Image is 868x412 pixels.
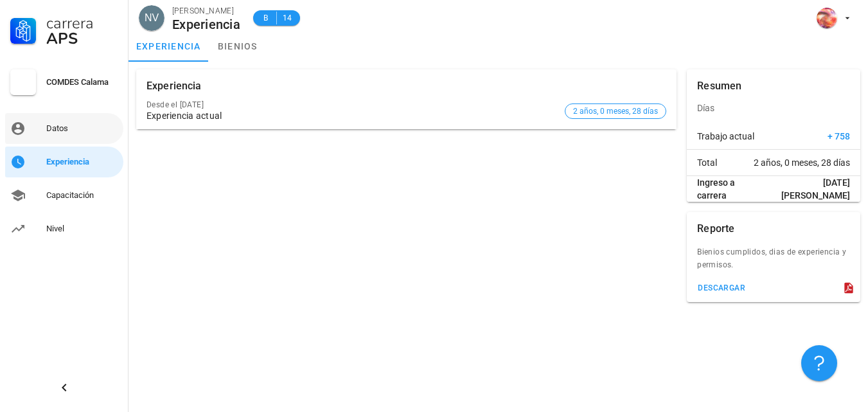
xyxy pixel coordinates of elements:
[687,246,860,279] div: Bienios cumplidos, dias de experiencia y permisos.
[697,156,717,169] span: Total
[817,8,837,28] div: avatar
[46,31,118,46] div: APS
[172,17,240,31] div: Experiencia
[46,123,118,134] div: Datos
[754,156,850,169] span: 2 años, 0 meses, 28 días
[46,15,118,31] div: Carrera
[146,111,560,121] div: Experiencia actual
[697,212,734,246] div: Reporte
[172,4,240,17] div: [PERSON_NAME]
[46,77,118,87] div: COMDES Calama
[573,104,658,118] span: 2 años, 0 meses, 28 días
[697,69,741,103] div: Resumen
[46,224,118,234] div: Nivel
[46,157,118,167] div: Experiencia
[697,130,754,143] span: Trabajo actual
[146,100,560,109] div: Desde el [DATE]
[761,176,850,202] span: [DATE][PERSON_NAME]
[697,283,745,292] div: descargar
[46,190,118,201] div: Capacitación
[139,5,164,31] div: avatar
[692,279,750,297] button: descargar
[828,130,850,143] span: + 758
[209,31,267,62] a: bienios
[261,12,271,24] span: B
[5,180,123,211] a: Capacitación
[687,93,860,123] div: Días
[5,113,123,144] a: Datos
[5,147,123,177] a: Experiencia
[697,176,761,202] span: Ingreso a carrera
[282,12,292,24] span: 14
[145,5,159,31] span: NV
[5,213,123,244] a: Nivel
[146,69,202,103] div: Experiencia
[128,31,209,62] a: experiencia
